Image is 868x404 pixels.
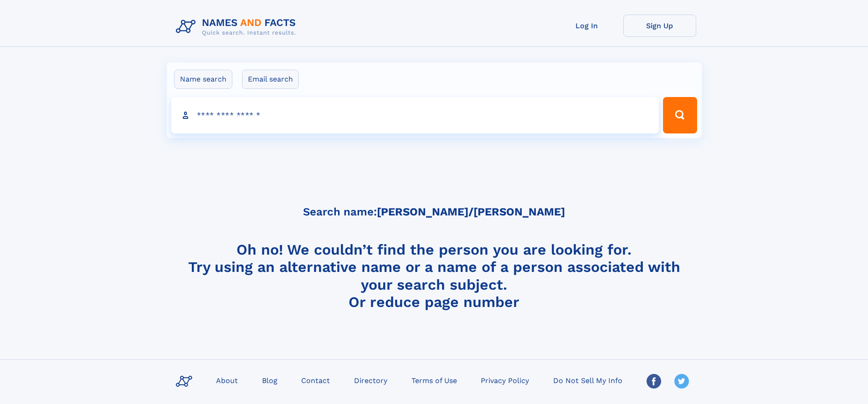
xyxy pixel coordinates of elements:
img: Facebook [647,374,661,389]
a: About [212,373,241,387]
a: Contact [298,373,334,387]
a: Do Not Sell My Info [550,373,626,387]
b: [PERSON_NAME]/[PERSON_NAME] [377,205,565,218]
h4: Oh no! We couldn’t find the person you are looking for. Try using an alternative name or a name o... [172,241,696,310]
a: Blog [258,373,281,387]
label: Name search [174,70,232,89]
h5: Search name: [303,206,565,218]
img: Logo Names and Facts [172,15,303,39]
a: Sign Up [623,15,696,37]
a: Privacy Policy [477,373,533,387]
a: Log In [550,15,623,37]
img: Twitter [674,374,689,389]
button: Search Button [663,97,697,133]
a: Terms of Use [408,373,461,387]
label: Email search [242,70,299,89]
a: Directory [350,373,391,387]
input: search input [171,97,659,133]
